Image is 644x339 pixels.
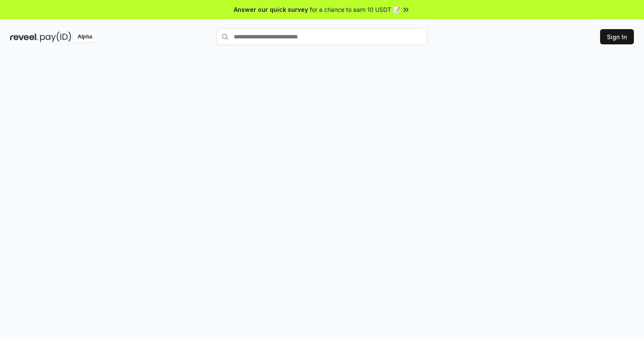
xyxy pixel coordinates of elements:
button: Sign In [600,29,634,44]
img: pay_id [40,32,71,42]
div: Alpha [73,32,97,42]
span: for a chance to earn 10 USDT 📝 [310,5,400,14]
img: reveel_dark [10,32,38,42]
span: Answer our quick survey [234,5,308,14]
